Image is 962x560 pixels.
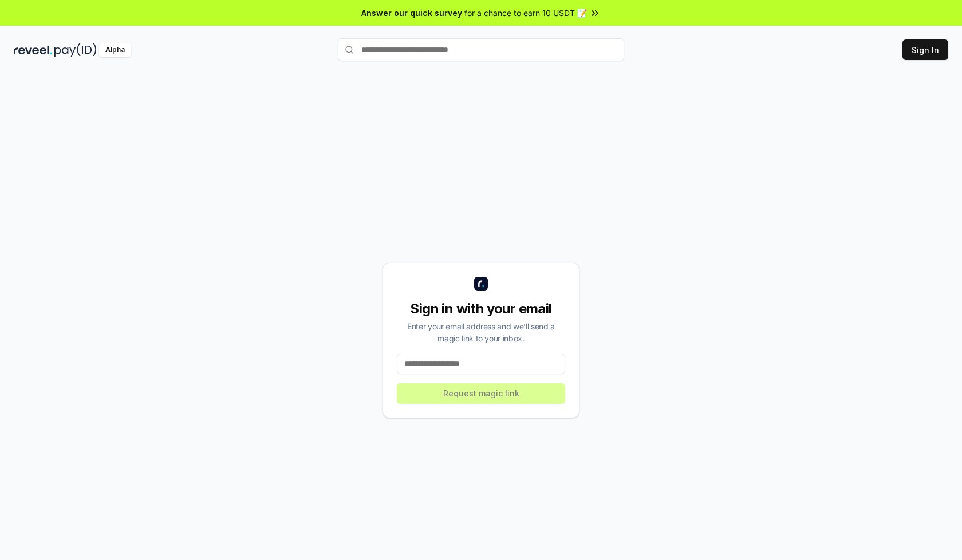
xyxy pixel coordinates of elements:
[54,43,97,57] img: pay_id
[902,39,948,60] button: Sign In
[361,7,462,19] span: Answer our quick survey
[397,320,565,344] div: Enter your email address and we’ll send a magic link to your inbox.
[474,277,488,291] img: logo_small
[397,300,565,318] div: Sign in with your email
[14,43,52,57] img: reveel_dark
[464,7,587,19] span: for a chance to earn 10 USDT 📝
[99,43,131,57] div: Alpha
